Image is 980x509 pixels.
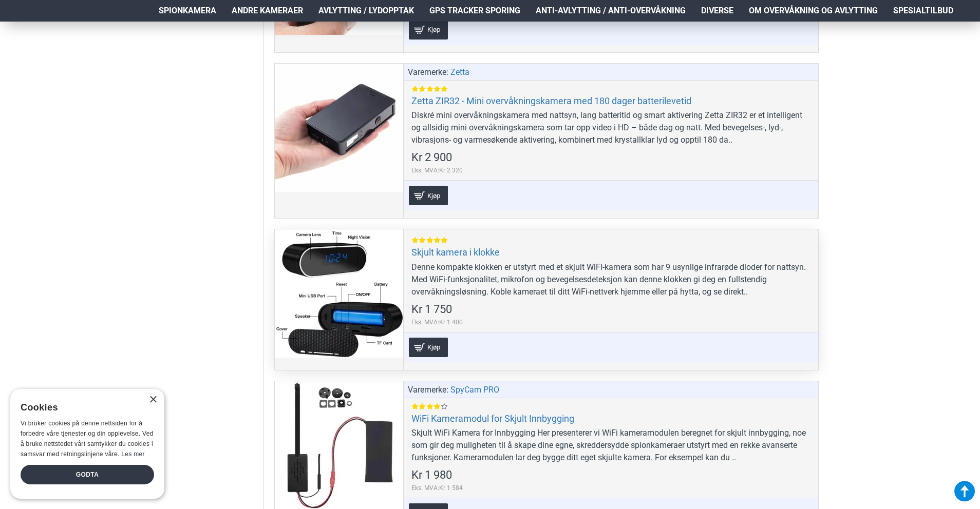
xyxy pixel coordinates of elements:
[411,261,811,298] div: Denne kompakte klokken er utstyrt med et skjult WiFi-kamera som har 9 usynlige infrarøde dioder f...
[408,384,448,396] span: Varemerke:
[275,229,403,358] a: Skjult kamera i klokke Skjult kamera i klokke
[425,26,443,33] span: Kjøp
[411,152,452,163] span: Kr 2 900
[275,64,403,192] a: Zetta ZIR32 - Mini overvåkningskamera med 180 dager batterilevetid Zetta ZIR32 - Mini overvåkning...
[749,5,878,17] span: Om overvåkning og avlytting
[232,5,303,17] span: Andre kameraer
[411,483,463,493] span: Eks. MVA:Kr 1 584
[411,469,452,481] span: Kr 1 980
[411,109,811,146] div: Diskré mini overvåkningskamera med nattsyn, lang batteritid og smart aktivering Zetta ZIR32 er et...
[411,95,691,107] a: Zetta ZIR32 - Mini overvåkningskamera med 180 dager batterilevetid
[318,5,414,17] span: Avlytting / Lydopptak
[411,413,574,424] a: WiFi Kameramodul for Skjult Innbygging
[411,166,463,175] span: Eks. MVA:Kr 2 320
[408,66,448,79] span: Varemerke:
[411,246,500,258] a: Skjult kamera i klokke
[450,384,499,396] a: SpyCam PRO
[893,5,953,17] span: Spesialtilbud
[701,5,733,17] span: Diverse
[149,396,157,404] div: Close
[159,5,216,17] span: Spionkamera
[429,5,520,17] span: GPS Tracker Sporing
[536,5,686,17] span: Anti-avlytting / Anti-overvåkning
[411,318,463,327] span: Eks. MVA:Kr 1 400
[425,192,443,199] span: Kjøp
[411,304,452,315] span: Kr 1 750
[450,66,469,79] a: Zetta
[21,420,154,457] span: Vi bruker cookies på denne nettsiden for å forbedre våre tjenester og din opplevelse. Ved å bruke...
[411,427,811,464] div: Skjult WiFi Kamera for Innbygging Her presenterer vi WiFi kameramodulen beregnet for skjult innby...
[425,344,443,350] span: Kjøp
[121,451,144,458] a: Les mer, opens a new window
[21,465,154,484] div: Godta
[21,397,147,419] div: Cookies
